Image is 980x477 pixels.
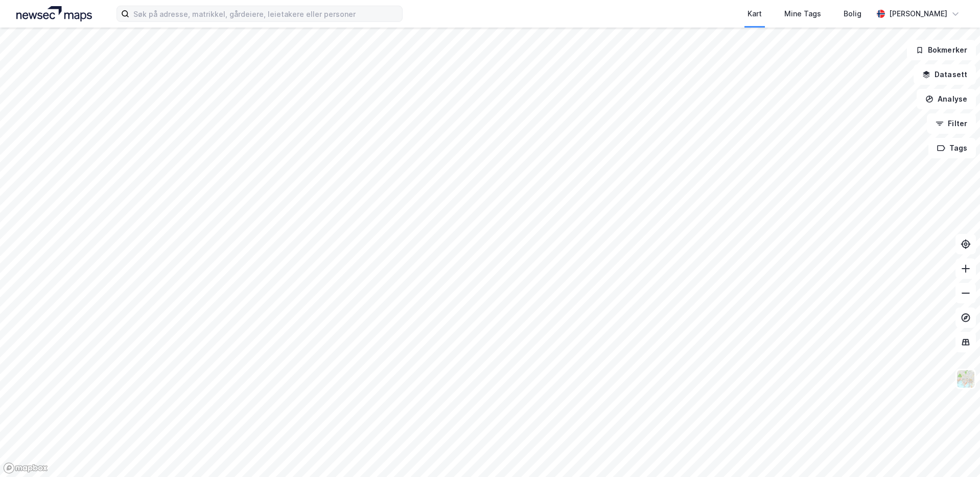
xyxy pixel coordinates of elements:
[784,8,821,20] div: Mine Tags
[929,428,980,477] iframe: Chat Widget
[129,6,402,21] input: Søk på adresse, matrikkel, gårdeiere, leietakere eller personer
[16,6,92,21] img: logo.a4113a55bc3d86da70a041830d287a7e.svg
[748,8,762,20] div: Kart
[889,8,947,20] div: [PERSON_NAME]
[844,8,861,20] div: Bolig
